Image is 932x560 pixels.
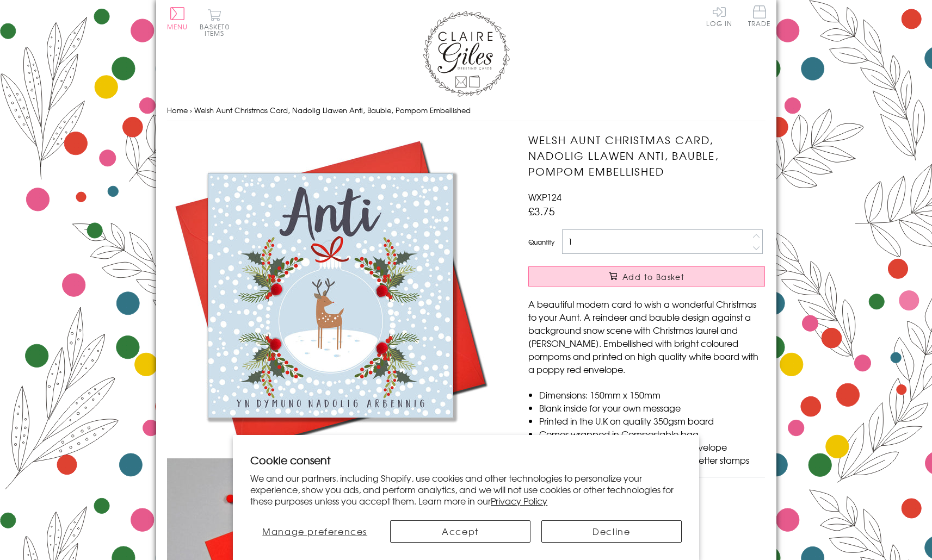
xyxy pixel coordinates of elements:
[528,297,765,376] p: A beautiful modern card to wish a wonderful Christmas to your Aunt. A reindeer and bauble design ...
[528,266,765,287] button: Add to Basket
[539,414,765,427] li: Printed in the U.K on quality 350gsm board
[167,99,766,122] nav: breadcrumbs
[205,22,230,38] span: 0 items
[167,7,188,30] button: Menu
[528,203,555,219] span: £3.75
[167,22,188,32] span: Menu
[250,520,379,543] button: Manage preferences
[622,271,684,282] span: Add to Basket
[167,132,493,458] img: Welsh Aunt Christmas Card, Nadolig Llawen Anti, Bauble, Pompom Embellished
[748,5,771,27] span: Trade
[167,105,188,115] a: Home
[194,105,471,115] span: Welsh Aunt Christmas Card, Nadolig Llawen Anti, Bauble, Pompom Embellished
[250,472,682,506] p: We and our partners, including Shopify, use cookies and other technologies to personalize your ex...
[539,401,765,414] li: Blank inside for your own message
[250,452,682,468] h2: Cookie consent
[390,520,530,543] button: Accept
[190,105,192,115] span: ›
[262,525,367,538] span: Manage preferences
[200,9,230,36] button: Basket0 items
[423,11,510,97] img: Claire Giles Greetings Cards
[528,237,554,247] label: Quantity
[528,190,561,203] span: WXP124
[539,427,765,440] li: Comes wrapped in Compostable bag
[539,388,765,401] li: Dimensions: 150mm x 150mm
[706,5,732,27] a: Log In
[528,132,765,179] h1: Welsh Aunt Christmas Card, Nadolig Llawen Anti, Bauble, Pompom Embellished
[541,520,682,543] button: Decline
[748,5,771,29] a: Trade
[491,494,547,507] a: Privacy Policy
